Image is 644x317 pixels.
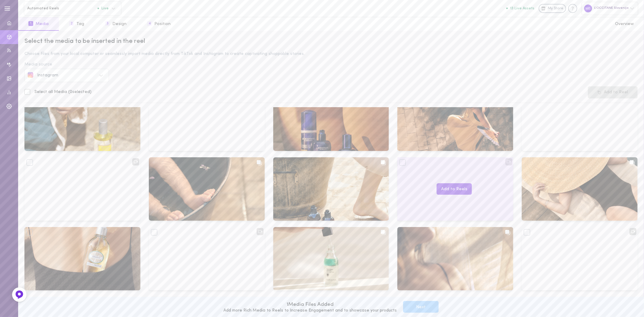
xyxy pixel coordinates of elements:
[223,309,397,313] div: Add more Rich Media to Reels to Increase Engagement and to showcase your products
[24,227,140,290] img: Media 18084628624828585
[69,21,74,26] span: 2
[397,88,513,151] img: Media null
[149,157,265,221] img: Media null
[147,21,152,26] span: 4
[37,73,59,78] span: Instagram
[522,157,638,221] img: Media null
[137,17,181,31] button: 4Position
[18,17,59,31] button: 1Media
[95,17,137,31] button: 3Design
[273,88,389,151] img: Media null
[568,4,577,13] div: Knowledge center
[98,6,109,10] span: Live
[506,6,539,11] a: 13 Live Assets
[28,72,33,78] img: social
[24,62,638,67] div: Media source
[34,90,91,94] span: Select all Media ( 0 selected)
[15,290,24,299] img: Feedback Button
[397,227,513,290] img: Media null
[105,21,110,26] span: 3
[506,6,534,10] button: 13 Live Assets
[28,21,33,26] span: 1
[539,4,566,13] a: My Store
[223,301,397,309] div: 1 Media Files Added
[59,17,95,31] button: 2Tag
[27,6,98,11] span: Automated Reels
[273,157,389,221] img: Media null
[403,301,439,313] button: Next
[437,183,472,195] button: Add to Reels
[582,2,638,15] div: L'OCCITANE Slovenija
[24,88,140,151] img: Media null
[24,52,638,56] div: Choose files from your local computer or seamlessly import media directly from TikTok and Instagr...
[273,227,389,290] img: Media null
[24,37,638,46] div: Select the media to be inserted in the reel
[605,17,644,31] button: Overview
[548,6,563,11] span: My Store
[588,86,638,98] button: Add to Reel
